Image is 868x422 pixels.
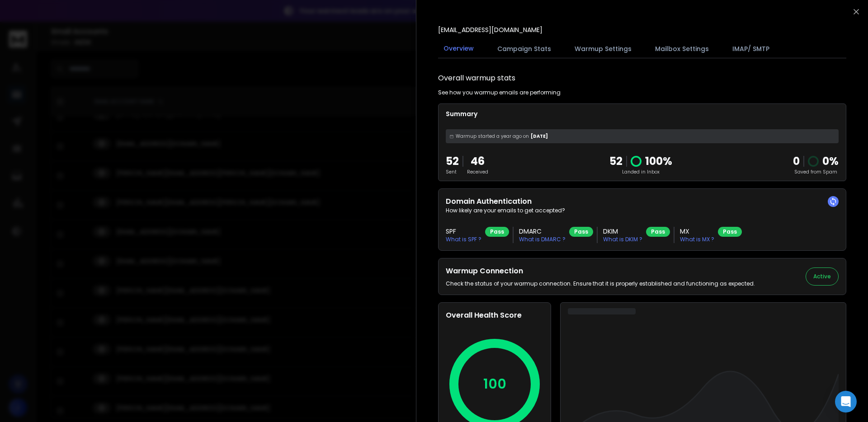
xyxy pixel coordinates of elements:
p: Received [467,169,488,175]
p: Check the status of your warmup connection. Ensure that it is properly established and functionin... [446,280,755,287]
p: [EMAIL_ADDRESS][DOMAIN_NAME] [438,25,542,34]
button: IMAP/ SMTP [727,39,775,59]
p: 46 [467,154,488,169]
div: [DATE] [446,129,839,143]
p: 0 % [822,154,839,169]
h3: SPF [446,227,481,236]
p: 100 % [645,154,672,169]
h2: Domain Authentication [446,196,839,207]
p: 52 [609,154,623,169]
p: 100 [483,376,506,392]
p: Sent [446,169,459,175]
p: What is DMARC ? [519,236,566,243]
p: See how you warmup emails are performing [438,89,561,96]
p: Saved from Spam [793,169,839,175]
div: Pass [718,227,742,237]
p: Summary [446,109,839,118]
strong: 0 [793,154,800,169]
p: Landed in Inbox [609,169,672,175]
h2: Overall Health Score [446,310,543,321]
p: 52 [446,154,459,169]
span: Warmup started a year ago on [456,133,529,140]
h2: Warmup Connection [446,266,755,277]
p: What is MX ? [680,236,714,243]
div: Pass [485,227,509,237]
button: Mailbox Settings [650,39,714,59]
button: Warmup Settings [569,39,637,59]
div: Pass [646,227,670,237]
h3: MX [680,227,714,236]
button: Overview [438,38,479,59]
h1: Overall warmup stats [438,73,515,84]
div: Pass [569,227,593,237]
h3: DKIM [603,227,642,236]
div: Open Intercom Messenger [835,391,857,413]
button: Campaign Stats [492,39,557,59]
p: How likely are your emails to get accepted? [446,207,839,214]
button: Active [806,267,839,286]
p: What is SPF ? [446,236,481,243]
h3: DMARC [519,227,566,236]
p: What is DKIM ? [603,236,642,243]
